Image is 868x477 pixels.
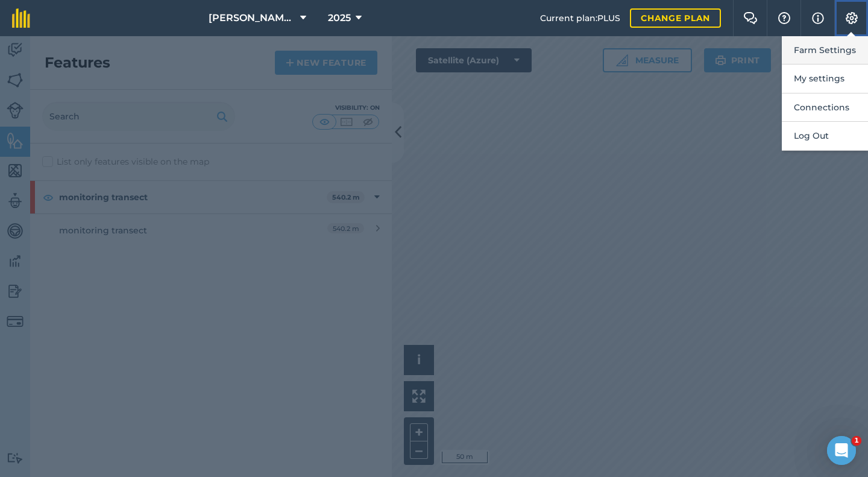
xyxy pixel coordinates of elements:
[812,11,824,25] img: svg+xml;base64,PHN2ZyB4bWxucz0iaHR0cDovL3d3dy53My5vcmcvMjAwMC9zdmciIHdpZHRoPSIxNyIgaGVpZ2h0PSIxNy...
[827,436,856,465] iframe: Intercom live chat
[782,36,868,65] button: Farm Settings
[209,11,295,25] span: [PERSON_NAME][GEOGRAPHIC_DATA]
[782,93,868,122] button: Connections
[328,11,351,25] span: 2025
[782,122,868,150] button: Log Out
[777,12,791,24] img: A question mark icon
[630,8,721,28] a: Change plan
[844,12,859,24] img: A cog icon
[852,436,861,446] span: 1
[540,11,620,25] span: Current plan : PLUS
[782,65,868,93] button: My settings
[12,8,30,28] img: fieldmargin Logo
[743,12,758,24] img: Two speech bubbles overlapping with the left bubble in the forefront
